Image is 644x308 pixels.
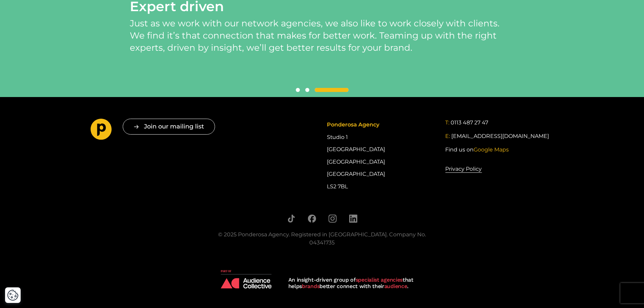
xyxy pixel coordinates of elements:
a: Follow us on TikTok [287,214,295,223]
span: Ponderosa Agency [327,121,379,128]
a: Privacy Policy [445,165,482,173]
div: Studio 1 [GEOGRAPHIC_DATA] [GEOGRAPHIC_DATA] [GEOGRAPHIC_DATA] LS2 7BL [327,119,435,193]
a: Follow us on Facebook [308,214,316,223]
span: T: [445,119,449,126]
p: Just as we work with our network agencies, we also like to work closely with clients. We find it’... [130,17,514,54]
img: Audience Collective logo [221,270,271,288]
span: Google Maps [474,146,509,153]
a: Find us onGoogle Maps [445,146,509,154]
strong: audience [384,283,407,289]
div: An insight-driven group of that helps better connect with their . [288,277,424,289]
a: 0113 487 27 47 [451,119,488,127]
img: Revisit consent button [7,289,19,301]
span: E: [445,133,450,139]
a: Follow us on LinkedIn [349,214,357,223]
div: © 2025 Ponderosa Agency. Registered in [GEOGRAPHIC_DATA]. Company No. 04341735 [209,231,435,247]
strong: specialist agencies [356,277,403,283]
strong: brands [302,283,319,289]
a: Go to homepage [91,119,112,142]
button: Join our mailing list [123,119,215,135]
a: [EMAIL_ADDRESS][DOMAIN_NAME] [451,132,549,140]
a: Follow us on Instagram [328,214,337,223]
button: Cookie Settings [7,289,19,301]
